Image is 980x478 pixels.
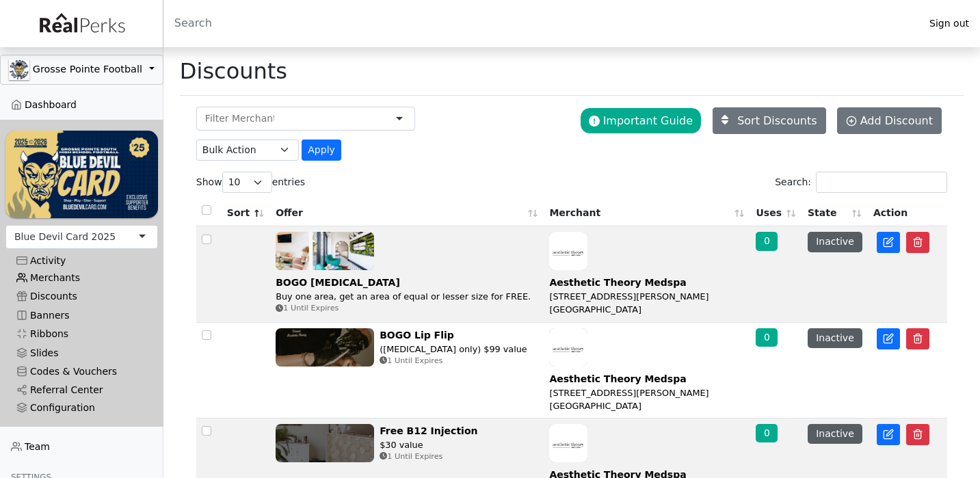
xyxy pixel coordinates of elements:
[549,424,587,462] img: rT68sBaw8aPE85LadKvNM4RMuXDdD6E9jeonjBUi.jpg
[756,427,778,438] a: 0
[5,325,158,343] a: Ribbons
[276,328,538,372] a: BOGO Lip Flip ([MEDICAL_DATA] only) $99 value 1 Until Expires
[276,232,538,315] a: BOGO [MEDICAL_DATA] Buy one area, get an area of equal or lesser size for FREE. 1 Until Expires
[756,332,778,343] a: 0
[9,59,29,80] img: GAa1zriJJmkmu1qRtUwg8x1nQwzlKm3DoqW9UgYl.jpg
[380,451,477,463] div: 1 Until Expires
[775,172,947,193] label: Search:
[549,328,745,412] a: Aesthetic Theory Medspa [STREET_ADDRESS][PERSON_NAME] [GEOGRAPHIC_DATA]
[205,111,274,126] input: Filter Merchant
[163,7,918,40] input: Search
[808,232,862,252] button: Inactive
[549,276,745,290] div: Aesthetic Theory Medspa
[580,107,702,134] button: Important Guide
[5,287,158,306] a: Discounts
[756,232,778,250] div: 0
[5,131,158,217] img: WvZzOez5OCqmO91hHZfJL7W2tJ07LbGMjwPPNJwI.png
[380,356,527,367] div: 1 Until Expires
[549,232,745,316] a: Aesthetic Theory Medspa [STREET_ADDRESS][PERSON_NAME] [GEOGRAPHIC_DATA]
[276,232,374,270] img: VbvJgjg0eHpJubpP1vIchEI7iaECFbQoBp4snufw.jpg
[549,372,745,386] div: Aesthetic Theory Medspa
[808,328,862,348] button: Inactive
[549,328,587,367] img: rT68sBaw8aPE85LadKvNM4RMuXDdD6E9jeonjBUi.jpg
[180,58,287,84] h1: Discounts
[713,107,826,134] a: Sort Discounts
[302,140,341,161] button: Apply
[16,255,147,267] div: Activity
[32,8,131,39] img: real_perks_logo-01.svg
[276,424,538,468] a: Free B12 Injection $30 value 1 Until Expires
[276,328,374,367] img: MJTuTz8X2OfoF2B4Uz8M0MQp6Ey3fmTcjGBBG7Ic.jpg
[549,290,745,316] div: [STREET_ADDRESS][PERSON_NAME] [GEOGRAPHIC_DATA]
[868,197,947,226] th: Action
[380,424,477,438] div: Free B12 Injection
[5,306,158,325] a: Banners
[802,197,868,226] th: State: activate to sort column ascending
[756,328,778,347] div: 0
[276,290,531,303] div: Buy one area, get an area of equal or lesser size for FREE.
[276,424,374,462] img: pCbnmB46Vnt449YLtzLelRc7yjJqAHZIcBt1vFDI.jpg
[5,343,158,362] a: Slides
[737,114,817,127] span: Sort Discounts
[222,172,272,193] select: Showentries
[808,424,862,444] button: Inactive
[276,276,531,290] div: BOGO [MEDICAL_DATA]
[603,114,693,127] span: Important Guide
[5,381,158,399] a: Referral Center
[380,328,527,343] div: BOGO Lip Flip
[750,197,802,226] th: Uses: activate to sort column ascending
[549,386,745,412] div: [STREET_ADDRESS][PERSON_NAME] [GEOGRAPHIC_DATA]
[5,362,158,381] a: Codes & Vouchers
[380,343,527,356] div: ([MEDICAL_DATA] only) $99 value
[196,172,305,193] label: Show entries
[5,269,158,287] a: Merchants
[918,14,980,33] a: Sign out
[16,402,147,414] div: Configuration
[270,197,544,226] th: Offer: activate to sort column ascending
[816,172,947,193] input: Search:
[196,140,299,161] select: .form-select-sm example
[756,424,778,442] div: 0
[837,107,942,134] a: Add Discount
[222,197,270,226] th: Sort: activate to sort column descending
[756,235,778,246] a: 0
[544,197,750,226] th: Merchant: activate to sort column ascending
[14,230,116,244] div: Blue Devil Card 2025
[380,438,477,451] div: $30 value
[276,303,531,315] div: 1 Until Expires
[860,114,933,127] span: Add Discount
[549,232,587,270] img: rT68sBaw8aPE85LadKvNM4RMuXDdD6E9jeonjBUi.jpg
